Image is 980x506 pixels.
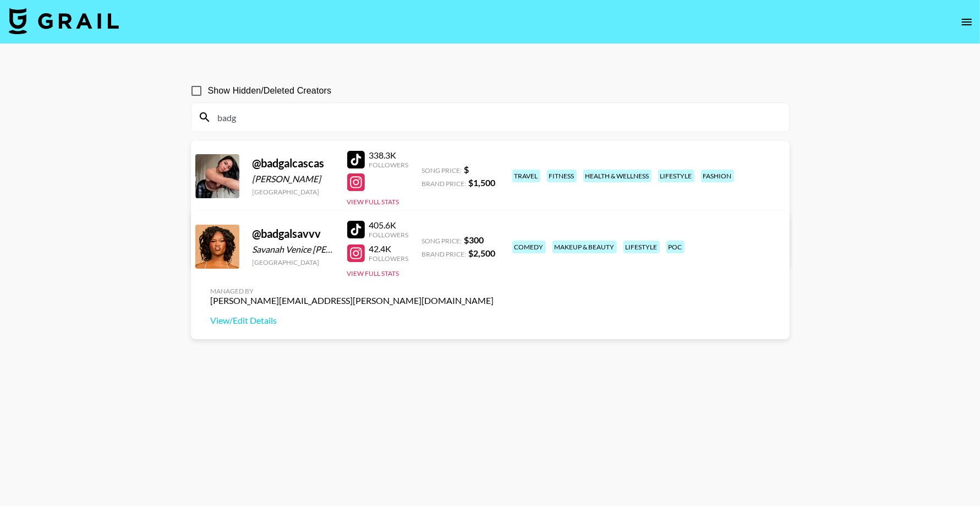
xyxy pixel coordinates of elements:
div: @ badgalsavvv [253,227,334,241]
div: comedy [512,241,546,253]
span: Brand Price: [422,179,467,188]
span: Song Price: [422,237,462,245]
span: Show Hidden/Deleted Creators [208,84,332,97]
div: 338.3K [369,150,409,161]
div: Followers [369,254,409,263]
span: Song Price: [422,166,462,175]
strong: $ 300 [464,235,484,245]
div: fashion [701,170,734,182]
div: lifestyle [623,241,660,253]
div: travel [512,170,540,182]
div: makeup & beauty [552,241,617,253]
div: lifestyle [658,170,694,182]
div: 405.6K [369,220,409,231]
strong: $ 1,500 [469,177,496,188]
div: Followers [369,231,409,239]
div: Managed By [211,287,494,295]
div: 42.4K [369,243,409,254]
div: health & wellness [583,170,651,182]
div: [GEOGRAPHIC_DATA] [253,188,334,196]
button: open drawer [956,11,978,33]
img: Grail Talent [9,8,119,34]
div: Savanah Venice [PERSON_NAME] [253,244,334,255]
button: View Full Stats [347,198,399,206]
div: [PERSON_NAME][EMAIL_ADDRESS][PERSON_NAME][DOMAIN_NAME] [211,295,494,306]
span: Brand Price: [422,250,467,258]
div: poc [666,241,685,253]
div: [PERSON_NAME] [253,173,334,184]
div: @ badgalcascas [253,156,334,170]
div: [GEOGRAPHIC_DATA] [253,258,334,266]
input: Search by User Name [211,108,782,126]
strong: $ 2,500 [469,248,496,258]
a: View/Edit Details [211,315,494,326]
button: View Full Stats [347,269,399,278]
strong: $ [464,164,469,175]
div: Followers [369,161,409,169]
div: fitness [547,170,577,182]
